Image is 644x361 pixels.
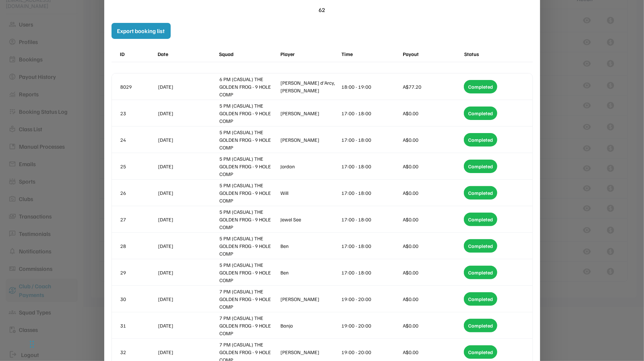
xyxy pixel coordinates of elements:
[319,5,325,14] div: 62
[403,295,462,303] div: A$0.00
[464,292,497,306] div: Completed
[464,107,497,120] div: Completed
[280,163,340,170] div: Jordan
[342,50,402,58] div: Time
[464,319,497,332] div: Completed
[280,242,340,250] div: Ben
[403,269,462,276] div: A$0.00
[121,295,157,303] div: 30
[158,242,218,250] div: [DATE]
[403,163,462,170] div: A$0.00
[219,75,279,98] div: 6 PM (CASUAL) THE GOLDEN FROG - 9 HOLE COMP
[219,208,279,231] div: 5 PM (CASUAL) THE GOLDEN FROG - 9 HOLE COMP
[112,23,171,39] button: Export booking list
[341,242,401,250] div: 17:00 - 18:00
[219,128,279,151] div: 5 PM (CASUAL) THE GOLDEN FROG - 9 HOLE COMP
[219,314,279,337] div: 7 PM (CASUAL) THE GOLDEN FROG - 9 HOLE COMP
[403,50,463,58] div: Payout
[280,295,340,303] div: [PERSON_NAME]
[280,50,340,58] div: Player
[464,266,497,279] div: Completed
[403,348,462,356] div: A$0.00
[403,109,462,117] div: A$0.00
[403,216,462,223] div: A$0.00
[403,136,462,144] div: A$0.00
[341,163,401,170] div: 17:00 - 18:00
[341,83,401,91] div: 18:00 - 19:00
[219,181,279,204] div: 5 PM (CASUAL) THE GOLDEN FROG - 9 HOLE COMP
[403,83,462,91] div: A$77.20
[158,163,218,170] div: [DATE]
[158,322,218,329] div: [DATE]
[341,295,401,303] div: 19:00 - 20:00
[464,213,497,226] div: Completed
[219,155,279,178] div: 5 PM (CASUAL) THE GOLDEN FROG - 9 HOLE COMP
[121,348,157,356] div: 32
[280,109,340,117] div: [PERSON_NAME]
[403,242,462,250] div: A$0.00
[464,50,524,58] div: Status
[341,216,401,223] div: 17:00 - 18:00
[280,136,340,144] div: [PERSON_NAME]
[280,348,340,356] div: [PERSON_NAME]
[464,133,497,147] div: Completed
[121,322,157,329] div: 31
[219,261,279,284] div: 5 PM (CASUAL) THE GOLDEN FROG - 9 HOLE COMP
[121,189,157,197] div: 26
[464,239,497,253] div: Completed
[219,288,279,310] div: 7 PM (CASUAL) THE GOLDEN FROG - 9 HOLE COMP
[158,348,218,356] div: [DATE]
[158,109,218,117] div: [DATE]
[120,50,157,58] div: ID
[158,269,218,276] div: [DATE]
[121,216,157,223] div: 27
[121,109,157,117] div: 23
[280,269,340,276] div: Ben
[403,189,462,197] div: A$0.00
[121,136,157,144] div: 24
[464,186,497,200] div: Completed
[219,234,279,257] div: 5 PM (CASUAL) THE GOLDEN FROG - 9 HOLE COMP
[158,189,218,197] div: [DATE]
[158,50,218,58] div: Date
[121,242,157,250] div: 28
[341,269,401,276] div: 17:00 - 18:00
[121,163,157,170] div: 25
[121,83,157,91] div: 8029
[464,160,497,173] div: Completed
[403,322,462,329] div: A$0.00
[121,269,157,276] div: 29
[219,50,279,58] div: Squad
[219,102,279,125] div: 5 PM (CASUAL) THE GOLDEN FROG - 9 HOLE COMP
[341,109,401,117] div: 17:00 - 18:00
[280,322,340,329] div: Banjo
[280,79,340,94] div: [PERSON_NAME] d'Arcy, [PERSON_NAME]
[341,136,401,144] div: 17:00 - 18:00
[158,83,218,91] div: [DATE]
[341,322,401,329] div: 19:00 - 20:00
[341,189,401,197] div: 17:00 - 18:00
[280,216,340,223] div: Jewel See
[158,295,218,303] div: [DATE]
[464,345,497,359] div: Completed
[341,348,401,356] div: 19:00 - 20:00
[280,189,340,197] div: Will
[158,136,218,144] div: [DATE]
[464,80,497,93] div: Completed
[158,216,218,223] div: [DATE]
